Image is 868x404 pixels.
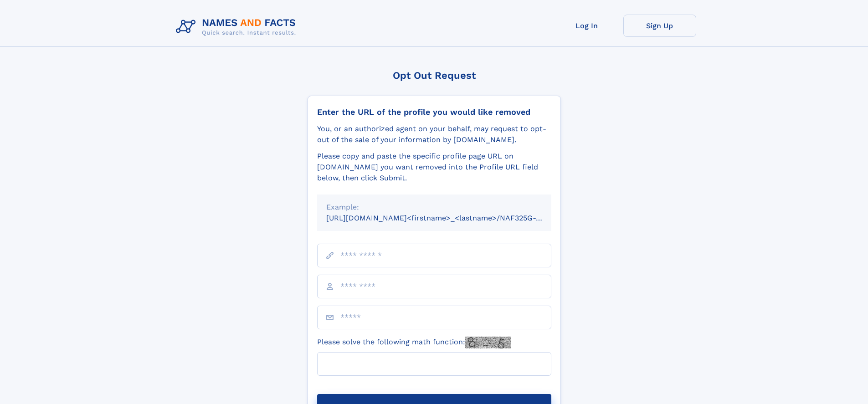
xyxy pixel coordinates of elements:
[326,202,542,213] div: Example:
[326,214,569,222] small: [URL][DOMAIN_NAME]<firstname>_<lastname>/NAF325G-xxxxxxxx
[317,151,551,184] div: Please copy and paste the specific profile page URL on [DOMAIN_NAME] you want removed into the Pr...
[317,123,551,145] div: You, or an authorized agent on your behalf, may request to opt-out of the sale of your informatio...
[172,15,303,39] img: Logo Names and Facts
[308,70,561,81] div: Opt Out Request
[317,337,511,348] label: Please solve the following math function:
[317,107,551,117] div: Enter the URL of the profile you would like removed
[623,15,696,37] a: Sign Up
[550,15,623,37] a: Log In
